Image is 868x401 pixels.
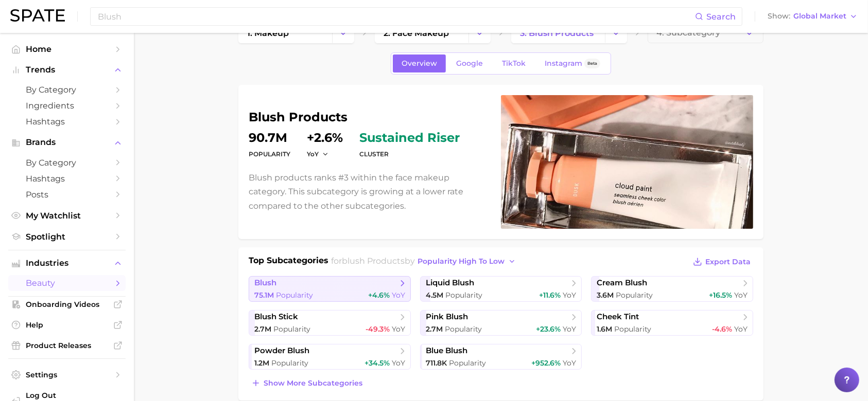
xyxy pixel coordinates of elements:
span: Popularity [445,324,482,334]
span: Overview [402,59,437,68]
span: Log Out [26,391,121,400]
dt: cluster [359,148,460,160]
span: 2.7m [426,324,443,334]
span: Spotlight [26,232,108,242]
a: Posts [8,187,126,203]
span: 3. blush products [520,28,594,38]
button: Change Category [332,23,354,43]
a: liquid blush4.5m Popularity+11.6% YoY [420,276,582,302]
a: cheek tint1.6m Popularity-4.6% YoY [591,310,753,336]
span: 4.5m [426,290,443,300]
h1: Top Subcategories [249,254,328,270]
span: by Category [26,85,108,95]
span: Beta [587,59,597,68]
span: 3.6m [597,290,614,300]
span: YoY [307,150,319,158]
a: Hashtags [8,171,126,187]
span: Industries [26,259,108,268]
dd: +2.6% [307,132,343,144]
a: InstagramBeta [536,54,609,72]
a: 3. blush products [511,23,605,43]
span: YoY [563,290,576,300]
span: Onboarding Videos [26,300,108,309]
span: 4. Subcategory [656,28,720,38]
a: cream blush3.6m Popularity+16.5% YoY [591,276,753,302]
a: blush stick2.7m Popularity-49.3% YoY [249,310,411,336]
span: Brands [26,138,108,147]
p: Blush products ranks #3 within the face makeup category. This subcategory is growing at a lower r... [249,171,489,213]
span: Product Releases [26,341,108,350]
button: YoY [307,150,329,158]
span: Popularity [449,358,486,368]
span: YoY [734,324,748,334]
button: 4. Subcategory [648,23,763,43]
span: 1.2m [254,358,269,368]
span: 2.7m [254,324,271,334]
a: Help [8,317,126,333]
a: Settings [8,367,126,382]
dd: 90.7m [249,132,290,144]
button: Show more subcategories [249,376,365,390]
span: Show more subcategories [264,379,362,388]
span: 1.6m [597,324,612,334]
span: cheek tint [597,312,639,322]
a: powder blush1.2m Popularity+34.5% YoY [249,344,411,370]
a: Ingredients [8,98,126,114]
span: +34.5% [364,358,390,368]
a: by Category [8,82,126,98]
button: Brands [8,135,126,150]
a: pink blush2.7m Popularity+23.6% YoY [420,310,582,336]
span: Ingredients [26,101,108,111]
span: Posts [26,190,108,199]
span: blush stick [254,312,298,322]
span: YoY [734,290,748,300]
span: Show [768,13,790,19]
span: Popularity [614,324,651,334]
span: Global Market [793,13,846,19]
button: Export Data [690,254,753,269]
span: 2. face makeup [384,28,449,38]
input: Search here for a brand, industry, or ingredient [97,8,695,25]
a: Overview [393,54,446,72]
span: pink blush [426,312,468,322]
img: SPATE [10,9,65,22]
span: blush products [342,256,405,266]
a: by Category [8,155,126,171]
span: blush [254,278,276,288]
span: 711.8k [426,358,447,368]
span: Hashtags [26,117,108,126]
span: TikTok [502,59,526,68]
span: by Category [26,158,108,168]
span: Popularity [445,290,482,300]
span: Popularity [276,290,313,300]
a: beauty [8,275,126,291]
span: +4.6% [368,290,390,300]
span: +16.5% [709,290,732,300]
span: sustained riser [359,132,460,144]
span: Popularity [616,290,653,300]
span: Search [706,12,736,22]
span: YoY [392,324,405,334]
span: +11.6% [539,290,561,300]
span: +952.6% [531,358,561,368]
a: 2. face makeup [375,23,468,43]
span: 1. makeup [247,28,289,38]
span: Hashtags [26,174,108,184]
button: ShowGlobal Market [765,10,860,23]
span: liquid blush [426,278,474,288]
span: YoY [392,290,405,300]
span: Trends [26,65,108,75]
span: Google [456,59,483,68]
span: powder blush [254,346,309,356]
a: blush75.1m Popularity+4.6% YoY [249,276,411,302]
span: -49.3% [366,324,390,334]
span: Instagram [545,59,582,68]
button: Change Category [468,23,491,43]
span: popularity high to low [418,257,505,266]
a: 1. makeup [238,23,332,43]
span: Popularity [271,358,308,368]
span: beauty [26,278,108,288]
a: My Watchlist [8,208,126,224]
button: Change Category [605,23,627,43]
span: YoY [392,358,405,368]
